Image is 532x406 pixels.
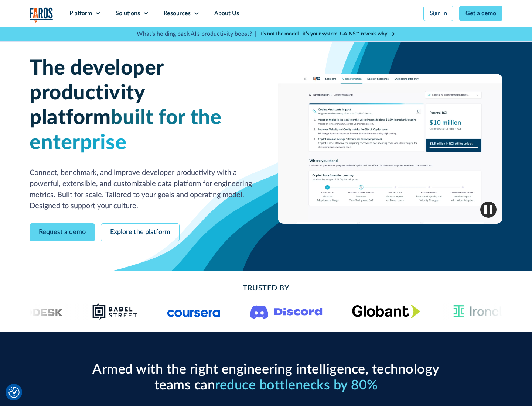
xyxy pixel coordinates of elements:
[167,306,221,317] img: Logo of the online learning platform Coursera.
[164,9,191,18] div: Resources
[101,223,180,241] a: Explore the platform
[30,56,254,155] h1: The developer productivity platform
[116,9,140,18] div: Solutions
[69,9,92,18] div: Platform
[459,6,502,21] a: Get a demo
[423,6,453,21] a: Sign in
[89,283,443,294] h2: Trusted By
[250,304,323,319] img: Logo of the communication platform Discord.
[92,303,138,320] img: Babel Street logo png
[30,223,95,241] a: Request a demo
[8,387,20,398] button: Cookie Settings
[89,362,443,393] h2: Armed with the right engineering intelligence, technology teams can
[30,167,254,211] p: Connect, benchmark, and improve developer productivity with a powerful, extensible, and customiza...
[8,387,20,398] img: Revisit consent button
[137,30,256,38] p: What's holding back AI's productivity boost? |
[30,107,222,153] span: built for the enterprise
[259,30,395,38] a: It’s not the model—it’s your system. GAINS™ reveals why
[259,31,387,37] strong: It’s not the model—it’s your system. GAINS™ reveals why
[352,304,420,318] img: Globant's logo
[215,379,378,392] span: reduce bottlenecks by 80%
[30,7,53,23] img: Logo of the analytics and reporting company Faros.
[480,202,497,218] img: Pause video
[30,7,53,23] a: home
